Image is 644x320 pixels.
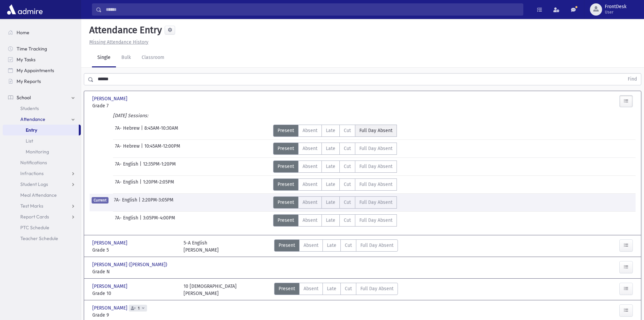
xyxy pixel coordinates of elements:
[605,4,626,9] span: FrontDesk
[137,306,141,311] span: 1
[327,242,336,249] span: Late
[326,217,335,224] span: Late
[273,143,397,155] div: AttTypes
[303,163,317,170] span: Absent
[20,203,43,209] span: Test Marks
[624,73,641,85] button: Find
[273,178,397,191] div: AttTypes
[20,192,57,198] span: Meal Attendance
[184,283,237,297] div: 10 [DEMOGRAPHIC_DATA] [PERSON_NAME]
[141,125,144,137] span: |
[115,143,141,155] span: 7A- Hebrew
[92,197,109,204] span: Current
[359,145,392,152] span: Full Day Absent
[3,114,81,125] a: Attendance
[326,127,335,134] span: Late
[92,48,116,67] a: Single
[92,283,129,290] span: [PERSON_NAME]
[344,217,351,224] span: Cut
[274,239,398,254] div: AttTypes
[326,145,335,152] span: Late
[143,178,174,191] span: 1:20PM-2:05PM
[278,145,294,152] span: Present
[89,39,148,45] u: Missing Attendance History
[140,214,143,227] span: |
[115,125,141,137] span: 7A- Hebrew
[3,200,81,211] a: Test Marks
[304,242,318,249] span: Absent
[92,239,129,247] span: [PERSON_NAME]
[278,181,294,188] span: Present
[359,181,392,188] span: Full Day Absent
[139,196,142,209] span: |
[17,67,54,73] span: My Appointments
[3,103,81,114] a: Students
[3,157,81,168] a: Notifications
[303,127,317,134] span: Absent
[92,304,129,312] span: [PERSON_NAME]
[140,178,143,191] span: |
[92,290,177,297] span: Grade 10
[359,163,392,170] span: Full Day Absent
[278,163,294,170] span: Present
[344,199,351,206] span: Cut
[3,179,81,190] a: Student Logs
[273,196,397,209] div: AttTypes
[102,3,523,16] input: Search
[136,48,170,67] a: Classroom
[360,242,393,249] span: Full Day Absent
[303,145,317,152] span: Absent
[3,27,81,38] a: Home
[3,54,81,65] a: My Tasks
[17,29,29,36] span: Home
[26,138,33,144] span: List
[184,239,219,254] div: 5-A English [PERSON_NAME]
[605,9,626,15] span: User
[3,146,81,157] a: Monitoring
[26,127,37,133] span: Entry
[345,242,352,249] span: Cut
[92,268,177,275] span: Grade N
[92,247,177,254] span: Grade 5
[327,285,336,292] span: Late
[20,214,49,220] span: Report Cards
[3,233,81,244] a: Teacher Schedule
[273,161,397,173] div: AttTypes
[17,94,31,101] span: School
[20,105,39,111] span: Students
[116,48,136,67] a: Bulk
[92,102,177,109] span: Grade 7
[273,214,397,227] div: AttTypes
[304,285,318,292] span: Absent
[114,196,139,209] span: 7A- English
[92,95,129,102] span: [PERSON_NAME]
[17,57,35,63] span: My Tasks
[344,181,351,188] span: Cut
[3,222,81,233] a: PTC Schedule
[3,65,81,76] a: My Appointments
[3,135,81,146] a: List
[142,196,173,209] span: 2:20PM-3:05PM
[20,235,58,241] span: Teacher Schedule
[303,181,317,188] span: Absent
[279,285,295,292] span: Present
[274,283,398,297] div: AttTypes
[140,161,143,173] span: |
[92,312,177,319] span: Grade 9
[87,24,162,36] h5: Attendance Entry
[359,217,392,224] span: Full Day Absent
[144,125,178,137] span: 8:45AM-10:30AM
[3,125,79,135] a: Entry
[115,161,140,173] span: 7A- English
[326,181,335,188] span: Late
[113,113,148,119] i: [DATE] Sessions:
[326,163,335,170] span: Late
[273,125,397,137] div: AttTypes
[359,199,392,206] span: Full Day Absent
[20,225,49,231] span: PTC Schedule
[360,285,393,292] span: Full Day Absent
[303,199,317,206] span: Absent
[278,199,294,206] span: Present
[144,143,180,155] span: 10:45AM-12:00PM
[115,214,140,227] span: 7A- English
